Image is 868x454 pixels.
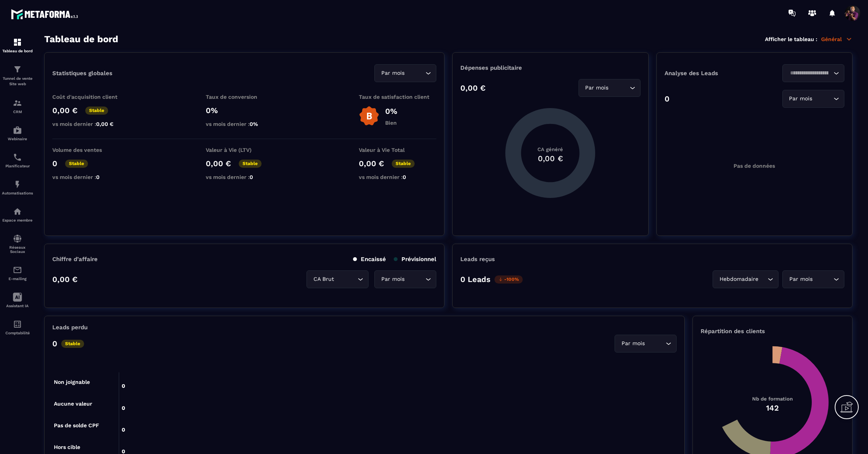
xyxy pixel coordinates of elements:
[54,401,92,407] tspan: Aucune valeur
[460,83,486,93] p: 0,00 €
[52,324,88,331] p: Leads perdu
[610,84,628,92] input: Search for option
[13,234,22,243] img: social-network
[359,174,436,180] p: vs mois dernier :
[85,107,108,115] p: Stable
[52,106,77,115] p: 0,00 €
[579,79,641,97] div: Search for option
[359,147,436,153] p: Valeur à Vie Total
[460,64,640,71] p: Dépenses publicitaire
[665,70,754,77] p: Analyse des Leads
[2,331,33,335] p: Comptabilité
[206,94,283,100] p: Taux de conversion
[374,64,436,82] div: Search for option
[2,174,33,201] a: automationsautomationsAutomatisations
[61,340,84,348] p: Stable
[782,64,844,82] div: Search for option
[394,256,436,263] p: Prévisionnel
[52,174,130,180] p: vs mois dernier :
[250,121,258,127] span: 0%
[2,120,33,147] a: automationsautomationsWebinaire
[359,106,379,126] img: b-badge-o.b3b20ee6.svg
[385,120,397,126] p: Bien
[787,95,814,103] span: Par mois
[460,256,495,263] p: Leads reçus
[460,275,491,284] p: 0 Leads
[44,34,118,45] h3: Tableau de bord
[760,275,766,284] input: Search for option
[2,164,33,168] p: Planificateur
[13,38,22,47] img: formation
[615,335,677,353] div: Search for option
[206,159,231,168] p: 0,00 €
[787,69,832,77] input: Search for option
[239,160,262,168] p: Stable
[2,76,33,87] p: Tunnel de vente Site web
[52,147,130,153] p: Volume des ventes
[336,275,356,284] input: Search for option
[250,174,253,180] span: 0
[13,98,22,108] img: formation
[765,36,817,42] p: Afficher le tableau :
[52,121,130,127] p: vs mois dernier :
[2,93,33,120] a: formationformationCRM
[52,275,77,284] p: 0,00 €
[359,159,384,168] p: 0,00 €
[52,339,57,348] p: 0
[54,379,90,385] tspan: Non joignable
[13,207,22,216] img: automations
[2,49,33,53] p: Tableau de bord
[646,339,664,348] input: Search for option
[620,339,646,348] span: Par mois
[206,147,283,153] p: Valeur à Vie (LTV)
[734,163,775,169] p: Pas de données
[359,94,436,100] p: Taux de satisfaction client
[13,126,22,135] img: automations
[584,84,610,92] span: Par mois
[54,444,80,450] tspan: Hors cible
[2,314,33,341] a: accountantaccountantComptabilité
[13,153,22,162] img: scheduler
[379,69,406,77] span: Par mois
[2,287,33,314] a: Assistant IA
[379,275,406,284] span: Par mois
[52,256,98,263] p: Chiffre d’affaire
[701,328,844,335] p: Répartition des clients
[13,180,22,189] img: automations
[2,304,33,308] p: Assistant IA
[2,201,33,228] a: automationsautomationsEspace membre
[65,160,88,168] p: Stable
[2,191,33,195] p: Automatisations
[2,32,33,59] a: formationformationTableau de bord
[206,174,283,180] p: vs mois dernier :
[54,422,99,428] tspan: Pas de solde CPF
[353,256,386,263] p: Encaissé
[2,137,33,141] p: Webinaire
[787,275,814,284] span: Par mois
[392,160,415,168] p: Stable
[206,106,283,115] p: 0%
[718,275,760,284] span: Hebdomadaire
[13,65,22,74] img: formation
[52,94,130,100] p: Coût d'acquisition client
[11,7,81,21] img: logo
[406,69,424,77] input: Search for option
[385,107,397,116] p: 0%
[2,59,33,93] a: formationformationTunnel de vente Site web
[2,147,33,174] a: schedulerschedulerPlanificateur
[403,174,406,180] span: 0
[494,275,523,284] p: -100%
[2,218,33,222] p: Espace membre
[307,270,369,288] div: Search for option
[713,270,778,288] div: Search for option
[96,121,114,127] span: 0,00 €
[52,70,112,77] p: Statistiques globales
[312,275,336,284] span: CA Brut
[206,121,283,127] p: vs mois dernier :
[374,270,436,288] div: Search for option
[96,174,100,180] span: 0
[13,265,22,275] img: email
[52,159,57,168] p: 0
[814,95,832,103] input: Search for option
[665,94,670,103] p: 0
